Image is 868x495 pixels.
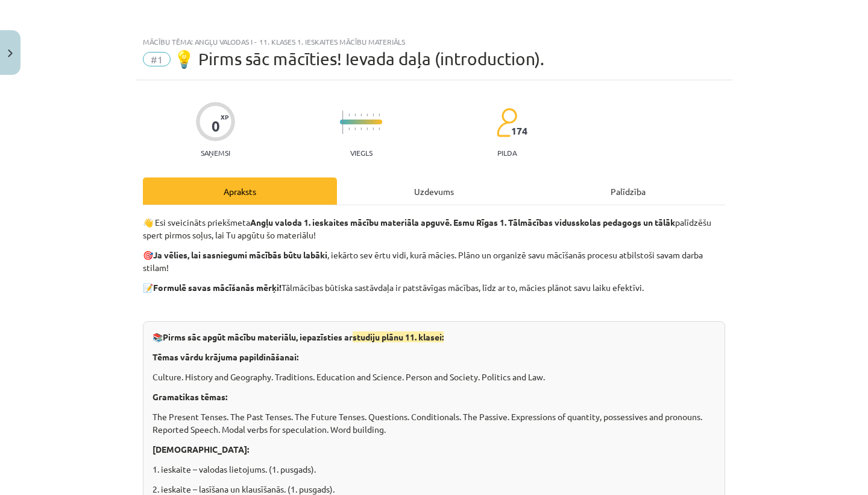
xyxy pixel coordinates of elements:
[379,113,380,117] img: icon-short-line-57e1e144782c952c97e751825c79c345078a6d821885a25fce030b3d8c18986b.svg
[373,127,374,130] img: icon-short-line-57e1e144782c952c97e751825c79c345078a6d821885a25fce030b3d8c18986b.svg
[163,331,444,342] strong: Pirms sāc apgūt mācību materiālu, iepazīsties ar
[348,113,350,117] img: icon-short-line-57e1e144782c952c97e751825c79c345078a6d821885a25fce030b3d8c18986b.svg
[350,148,373,157] p: Viegls
[174,49,544,69] span: 💡 Pirms sāc mācīties! Ievada daļa (introduction).
[153,371,715,383] p: Culture. History and Geography. Traditions. Education and Science. Person and Society. Politics a...
[153,463,715,476] p: 1. ieskaite – valodas lietojums. (1. pusgads).
[373,113,374,117] img: icon-short-line-57e1e144782c952c97e751825c79c345078a6d821885a25fce030b3d8c18986b.svg
[212,118,220,135] div: 0
[366,113,368,117] img: icon-short-line-57e1e144782c952c97e751825c79c345078a6d821885a25fce030b3d8c18986b.svg
[196,148,235,157] p: Saņemsi
[143,52,171,66] span: #1
[353,331,444,342] span: studiju plānu 11. klasei:
[153,331,715,343] p: 📚
[366,127,368,130] img: icon-short-line-57e1e144782c952c97e751825c79c345078a6d821885a25fce030b3d8c18986b.svg
[8,49,13,57] img: icon-close-lesson-0947bae3869378f0d4975bcd49f059093ad1ed9edebbc8119c70593378902aed.svg
[360,113,362,117] img: icon-short-line-57e1e144782c952c97e751825c79c345078a6d821885a25fce030b3d8c18986b.svg
[348,127,350,130] img: icon-short-line-57e1e144782c952c97e751825c79c345078a6d821885a25fce030b3d8c18986b.svg
[360,127,362,130] img: icon-short-line-57e1e144782c952c97e751825c79c345078a6d821885a25fce030b3d8c18986b.svg
[143,216,725,241] p: 👋 Esi sveicināts priekšmeta palīdzēšu spert pirmos soļus, lai Tu apgūtu šo materiālu!
[143,177,337,205] div: Apraksts
[153,249,327,260] strong: Ja vēlies, lai sasniegumi mācībās būtu labāki
[354,127,356,130] img: icon-short-line-57e1e144782c952c97e751825c79c345078a6d821885a25fce030b3d8c18986b.svg
[153,444,249,455] strong: [DEMOGRAPHIC_DATA]:
[153,410,715,436] p: The Present Tenses. The Past Tenses. The Future Tenses. Questions. Conditionals. The Passive. Exp...
[531,177,725,205] div: Palīdzība
[497,148,517,157] p: pilda
[143,281,725,294] p: 📝 Tālmācības būtiska sastāvdaļa ir patstāvīgas mācības, līdz ar to, mācies plānot savu laiku efek...
[342,110,344,134] img: icon-long-line-d9ea69661e0d244f92f715978eff75569469978d946b2353a9bb055b3ed8787d.svg
[250,217,675,228] strong: Angļu valoda 1. ieskaites mācību materiāla apguvē. Esmu Rīgas 1. Tālmācības vidusskolas pedagogs ...
[496,107,517,138] img: students-c634bb4e5e11cddfef0936a35e636f08e4e9abd3cc4e673bd6f9a4125e45ecb1.svg
[143,37,725,46] div: Mācību tēma: Angļu valodas i - 11. klases 1. ieskaites mācību materiāls
[221,113,228,120] span: XP
[153,391,227,402] strong: Gramatikas tēmas:
[379,127,380,130] img: icon-short-line-57e1e144782c952c97e751825c79c345078a6d821885a25fce030b3d8c18986b.svg
[337,177,531,205] div: Uzdevums
[153,282,281,293] strong: Formulē savas mācīšanās mērķi!
[354,113,356,117] img: icon-short-line-57e1e144782c952c97e751825c79c345078a6d821885a25fce030b3d8c18986b.svg
[511,126,527,136] span: 174
[153,351,298,362] strong: Tēmas vārdu krājuma papildināšanai:
[143,249,725,274] p: 🎯 , iekārto sev ērtu vidi, kurā mācies. Plāno un organizē savu mācīšanās procesu atbilstoši savam...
